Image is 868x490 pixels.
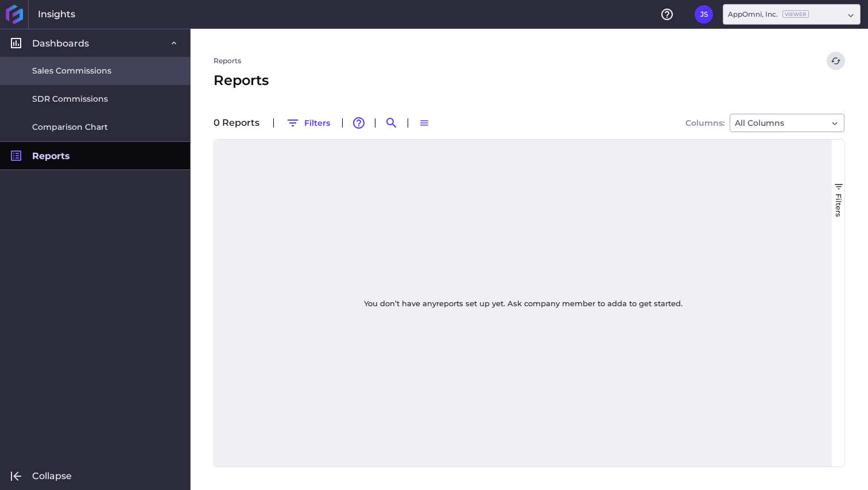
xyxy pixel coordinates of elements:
[658,5,676,24] button: Help
[281,114,335,132] button: Filters
[728,9,809,20] div: AppOmni, Inc.
[350,285,696,322] div: You don’t have any report s set up yet. Ask company member to add a to get started.
[382,114,401,132] button: Search by
[32,470,72,482] span: Collapse
[214,70,269,91] span: Reports
[695,5,713,24] button: User Menu
[371,148,405,159] span: Created
[658,148,706,159] span: Created By
[834,194,843,217] span: Filters
[723,4,861,25] div: Dropdown select
[32,37,89,49] span: Dashboards
[32,150,70,162] span: Reports
[735,116,784,130] span: All Columns
[730,114,844,132] div: Dropdown select
[214,56,241,66] a: Reports
[214,118,266,128] div: 0 Report s
[827,52,845,70] button: Refresh
[32,65,111,77] span: Sales Commissions
[782,10,809,18] ins: Viewer
[685,119,724,127] span: Columns:
[32,93,108,105] span: SDR Commissions
[32,121,108,133] span: Comparison Chart
[515,148,572,159] span: Last Updated
[228,148,284,159] span: Report Name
